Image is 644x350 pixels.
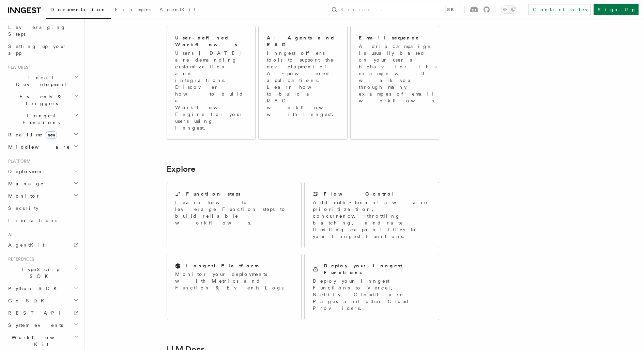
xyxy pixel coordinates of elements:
span: Security [8,205,39,211]
a: Sign Up [594,4,639,15]
a: Email sequenceA drip campaign is usually based on your user's behavior. This example will walk yo... [350,26,439,140]
button: Events & Triggers [5,90,80,110]
button: System events [5,319,80,331]
h2: Function steps [186,190,241,197]
p: A drip campaign is usually based on your user's behavior. This example will walk you through many... [359,43,439,104]
a: AgentKit [155,2,200,18]
a: Limitations [5,214,80,227]
p: Learn how to leverage Function steps to build reliable workflows. [175,199,293,226]
h2: Inngest Platform [186,262,258,269]
a: Leveraging Steps [5,21,80,40]
p: Add multi-tenant aware prioritization, concurrency, throttling, batching, and rate limiting capab... [313,199,431,240]
h2: AI Agents and RAG [267,34,340,48]
a: Setting up your app [5,40,80,59]
button: Manage [5,178,80,190]
a: Contact sales [528,4,591,15]
p: Users [DATE] are demanding customization and integrations. Discover how to build a Workflow Engin... [175,50,247,131]
a: Explore [167,164,195,174]
button: Monitor [5,190,80,202]
h2: User-defined Workflows [175,34,247,48]
span: Features [5,65,28,70]
a: Examples [111,2,155,18]
a: Documentation [46,2,111,19]
span: Deployment [5,168,45,175]
button: Toggle dark mode [501,5,517,14]
span: new [46,131,57,139]
span: TypeScript SDK [5,266,74,280]
button: Middleware [5,141,80,153]
span: Leveraging Steps [8,24,66,37]
button: Deployment [5,165,80,178]
p: Monitor your deployments with Metrics and Function & Events Logs. [175,271,293,291]
span: Inngest Functions [5,112,74,126]
a: Security [5,202,80,214]
span: Workflow Kit [5,334,74,348]
span: Examples [115,7,151,12]
h2: Email sequence [359,34,419,41]
a: User-defined WorkflowsUsers [DATE] are demanding customization and integrations. Discover how to ... [167,26,256,140]
p: Inngest offers tools to support the development of AI-powered applications. Learn how to build a ... [267,50,340,118]
span: Local Development [5,74,74,88]
span: Python SDK [5,285,61,292]
button: Go SDK [5,295,80,307]
h2: Deploy your Inngest Functions [324,262,431,276]
span: Platform [5,159,31,164]
button: Python SDK [5,282,80,295]
span: Monitor [5,193,40,199]
button: Realtimenew [5,129,80,141]
span: Setting up your app [8,44,67,56]
button: TypeScript SDK [5,263,80,282]
h2: Flow Control [324,190,395,197]
span: AI [5,232,13,237]
span: Go SDK [5,297,48,304]
button: Search...⌘K [328,4,459,15]
kbd: ⌘K [445,6,455,13]
button: Inngest Functions [5,110,80,129]
span: AgentKit [8,242,44,248]
p: Deploy your Inngest Functions to Vercel, Netlify, Cloudflare Pages and other Cloud Providers. [313,278,431,312]
span: Documentation [50,7,107,12]
a: Inngest PlatformMonitor your deployments with Metrics and Function & Events Logs. [167,254,302,320]
span: Middleware [5,144,70,150]
span: System events [5,322,63,329]
span: REST API [8,310,66,316]
span: AgentKit [159,7,196,12]
span: Events & Triggers [5,93,74,107]
a: AgentKit [5,239,80,251]
a: Function stepsLearn how to leverage Function steps to build reliable workflows. [167,182,302,248]
a: AI Agents and RAGInngest offers tools to support the development of AI-powered applications. Lear... [258,26,347,140]
span: References [5,256,34,262]
span: Manage [5,180,44,187]
a: REST API [5,307,80,319]
span: Limitations [8,218,57,223]
span: Realtime [5,131,57,138]
a: Deploy your Inngest FunctionsDeploy your Inngest Functions to Vercel, Netlify, Cloudflare Pages a... [304,254,439,320]
a: Flow ControlAdd multi-tenant aware prioritization, concurrency, throttling, batching, and rate li... [304,182,439,248]
button: Local Development [5,71,80,90]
